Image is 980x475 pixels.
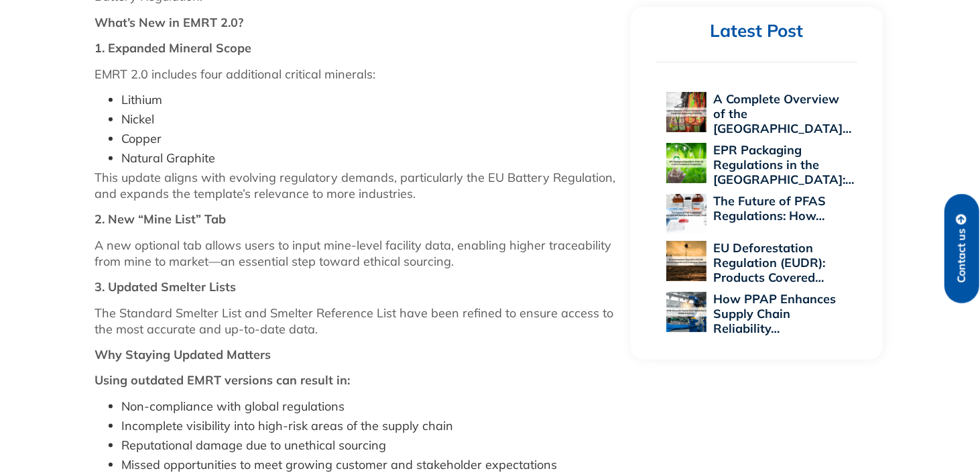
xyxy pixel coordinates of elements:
[656,20,857,42] h2: Latest Post
[713,142,854,187] a: EPR Packaging Regulations in the [GEOGRAPHIC_DATA]:…
[121,457,617,473] li: Missed opportunities to meet growing customer and stakeholder expectations
[121,150,617,166] li: Natural Graphite
[713,240,825,285] a: EU Deforestation Regulation (EUDR): Products Covered…
[666,143,707,183] img: EPR Packaging Regulations in the US: A 2025 Compliance Perspective
[95,372,350,388] strong: Using outdated EMRT versions can result in:
[95,279,236,295] strong: 3. Updated Smelter Lists
[666,241,707,281] img: EU Deforestation Regulation (EUDR): Products Covered and Compliance Essentials
[95,305,617,337] p: The Standard Smelter List and Smelter Reference List have been refined to ensure access to the mo...
[666,194,707,234] img: The Future of PFAS Regulations: How 2025 Will Reshape Global Supply Chains
[121,111,617,127] li: Nickel
[95,66,617,83] p: EMRT 2.0 includes four additional critical minerals:
[95,347,271,362] strong: Why Staying Updated Matters
[666,92,707,132] img: A Complete Overview of the EU Personal Protective Equipment Regulation 2016/425
[121,131,617,147] li: Copper
[713,291,836,336] a: How PPAP Enhances Supply Chain Reliability…
[95,15,243,30] strong: What’s New in EMRT 2.0?
[95,237,617,270] p: A new optional tab allows users to input mine-level facility data, enabling higher traceability f...
[944,194,979,303] a: Contact us
[95,40,251,56] strong: 1. Expanded Mineral Scope
[666,292,707,332] img: How PPAP Enhances Supply Chain Reliability Across Global Industries
[121,92,617,108] li: Lithium
[95,170,617,202] p: This update aligns with evolving regulatory demands, particularly the EU Battery Regulation, and ...
[95,211,226,227] strong: 2. New “Mine List” Tab
[121,399,617,415] li: Non-compliance with global regulations
[713,91,851,136] a: A Complete Overview of the [GEOGRAPHIC_DATA]…
[121,418,617,434] li: Incomplete visibility into high-risk areas of the supply chain
[121,437,617,454] li: Reputational damage due to unethical sourcing
[713,193,826,223] a: The Future of PFAS Regulations: How…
